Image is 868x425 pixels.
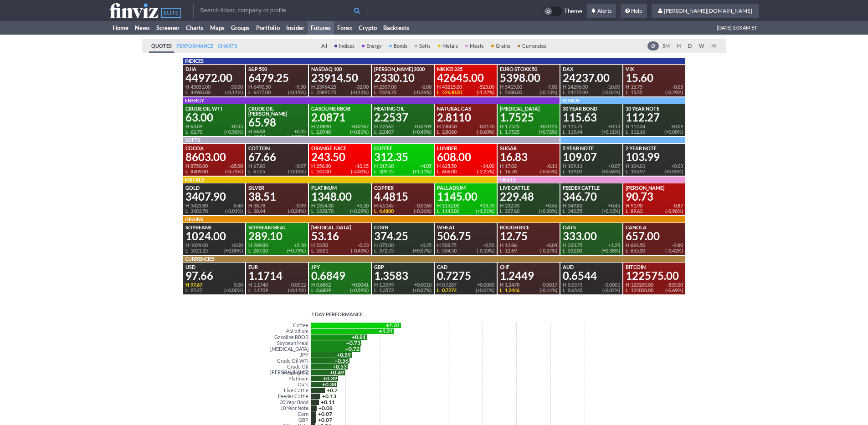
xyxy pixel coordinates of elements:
[372,177,434,215] a: Copper4.4815H 4.5145L 4.4800-0.0160(-0.36%)
[374,106,431,111] div: Heating Oil
[626,84,629,90] span: H
[374,163,378,169] span: H
[498,137,560,176] a: Sugar16.83H 17.02L 16.78-0.11(-0.65%)
[437,185,494,190] div: Palladium
[185,191,243,202] div: 3407.90
[562,203,583,208] div: 349.83
[183,58,245,96] a: INDICESDJIA44972.00H 45051.00L 44960.00-53.00(-0.12%)
[673,41,684,51] a: H
[310,124,332,129] div: 2.0890
[437,163,441,169] span: H
[310,208,334,214] div: 1338.70
[331,41,358,51] a: Indices
[248,106,306,116] div: Crude Oil [PERSON_NAME]
[311,191,369,202] div: 1348.00
[373,163,395,169] div: 317.60
[562,208,583,214] div: 342.55
[563,146,620,151] div: 5 Year Note
[437,203,441,208] span: H
[311,84,315,90] span: H
[185,208,189,214] span: L
[373,169,395,174] div: 309.15
[499,208,520,214] div: 227.60
[563,152,620,162] div: 109.07
[500,106,557,111] div: [MEDICAL_DATA]
[477,163,494,174] div: -14.00 ( -2.25% )
[246,97,308,136] a: Crude Oil [PERSON_NAME]65.98H 66.08L 65.74+0.35(+0.53%)
[625,203,643,208] div: 91.90
[311,66,369,71] div: Nasdaq 100
[563,191,620,202] div: 346.70
[185,203,189,208] span: H
[626,124,629,129] span: H
[477,124,494,135] div: -0.0170 ( -0.60% )
[193,3,366,18] input: Search ticker, company or profile
[498,58,560,96] a: Euro Stoxx 505398.00H 5415.00L 5388.00-7.00(-0.13%)
[225,84,243,95] div: -53.00 ( -0.12% )
[563,185,620,190] div: Feeder Cattle
[500,129,503,135] span: L
[436,129,457,135] div: 2.8060
[183,177,245,215] a: METALSGold3407.90H 3423.80L 3403.70-0.40(-0.01%)
[437,129,440,135] span: L
[563,124,566,129] span: H
[488,41,514,51] a: Grains
[563,169,566,174] span: L
[225,163,243,174] div: -65.00 ( -0.75% )
[625,163,646,169] div: 104.01
[500,84,503,90] span: H
[310,84,337,90] div: 23964.25
[185,163,189,169] span: H
[374,152,431,162] div: 312.35
[185,106,243,111] div: Crude Oil WTI
[414,84,431,95] div: -6.00 ( -0.26% )
[374,203,378,208] span: H
[625,124,646,129] div: 112.34
[499,124,520,129] div: 1.7525
[253,21,283,35] a: Portfolio
[500,152,557,162] div: 16.83
[435,177,497,215] a: Palladium1145.00H 1152.00L 1143.00+13.70(+1.21%)
[248,191,306,202] div: 38.51
[659,41,673,51] a: 5M
[185,163,209,169] div: 8750.00
[435,137,497,176] a: Lumber608.00H 625.50L 606.00-14.00(-2.25%)
[247,208,266,214] div: 38.44
[500,208,503,214] span: L
[225,203,243,214] div: -0.40 ( -0.01% )
[372,58,434,96] a: [PERSON_NAME] 20002330.10H 2337.00L 2328.70-6.00(-0.26%)
[499,203,520,208] div: 232.33
[374,191,431,202] div: 4.4815
[185,129,203,135] div: 62.70
[462,41,488,51] a: Meats
[288,84,306,95] div: -9.50 ( -0.15% )
[109,21,132,35] a: Home
[185,112,243,123] div: 63.00
[373,84,397,90] div: 2337.00
[626,152,683,162] div: 103.99
[311,106,369,111] div: Gasoline RBOB
[185,129,189,135] span: L
[355,21,380,35] a: Crypto
[248,152,306,162] div: 67.66
[625,129,646,135] div: 112.16
[373,90,397,95] div: 2328.70
[311,152,369,162] div: 243.50
[621,4,647,18] a: Help
[626,146,683,151] div: 2 Year Note
[183,97,246,104] div: ENERGY
[185,152,243,162] div: 8603.00
[560,58,622,96] a: DAX24237.00H 24296.00L 24172.00-10.00(-0.04%)
[563,84,566,90] span: H
[563,203,566,208] span: H
[500,203,503,208] span: H
[185,208,209,214] div: 3403.70
[246,177,308,215] a: Silver38.51H 38.78L 38.44-0.09(-0.24%)
[499,129,520,135] div: 1.7525
[437,124,441,129] span: H
[248,185,306,190] div: Silver
[247,129,266,134] div: 66.08
[437,72,494,83] div: 42645.00
[185,169,209,174] div: 8409.00
[311,124,315,129] span: H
